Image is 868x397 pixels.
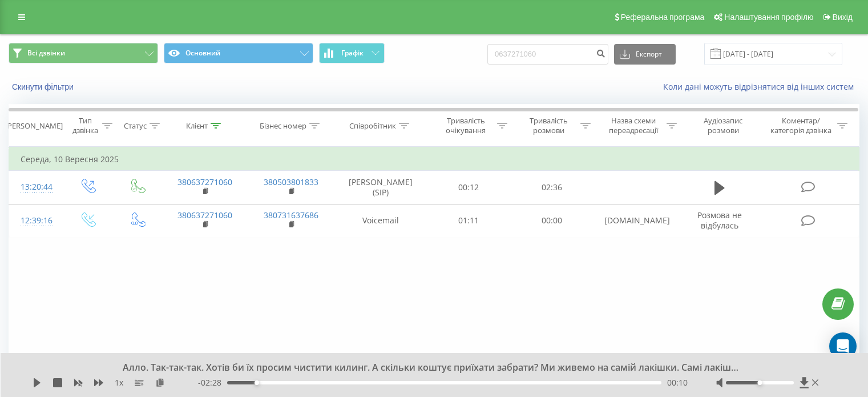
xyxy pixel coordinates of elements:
[663,81,859,92] a: Коли дані можуть відрізнятися вiд інших систем
[593,204,679,237] td: [DOMAIN_NAME]
[115,377,123,388] span: 1 x
[697,210,742,231] span: Розмова не відбулась
[124,121,147,131] div: Статус
[614,44,676,65] button: Експорт
[334,171,427,204] td: [PERSON_NAME] (SIP)
[186,121,208,131] div: Клієнт
[164,43,313,63] button: Основний
[757,380,762,385] div: Accessibility label
[111,362,742,374] div: Алло. Так-так-так. Хотів би їх просим чистити килинг. А скільки коштує приїхати забрати? Ми живем...
[341,49,364,57] span: Графік
[9,148,859,171] td: Середа, 10 Вересня 2025
[255,380,259,385] div: Accessibility label
[349,121,396,131] div: Співробітник
[5,121,63,131] div: [PERSON_NAME]
[833,13,853,22] span: Вихід
[667,377,688,388] span: 00:10
[264,210,318,220] a: 380731637686
[621,13,705,22] span: Реферальна програма
[21,210,51,232] div: 12:39:16
[319,43,385,63] button: Графік
[427,204,510,237] td: 01:11
[198,377,227,388] span: - 02:28
[604,116,664,135] div: Назва схеми переадресації
[72,116,99,135] div: Тип дзвінка
[690,116,757,135] div: Аудіозапис розмови
[264,177,318,187] a: 380503801833
[520,116,578,135] div: Тривалість розмови
[438,116,495,135] div: Тривалість очікування
[9,82,79,92] button: Скинути фільтри
[724,13,813,22] span: Налаштування профілю
[510,171,593,204] td: 02:36
[334,204,427,237] td: Voicemail
[427,171,510,204] td: 00:12
[177,177,232,187] a: 380637271060
[260,121,306,131] div: Бізнес номер
[177,210,232,220] a: 380637271060
[487,44,608,65] input: Пошук за номером
[768,116,834,135] div: Коментар/категорія дзвінка
[510,204,593,237] td: 00:00
[829,332,857,360] div: Open Intercom Messenger
[27,49,65,58] span: Всі дзвінки
[21,176,51,198] div: 13:20:44
[9,43,158,63] button: Всі дзвінки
